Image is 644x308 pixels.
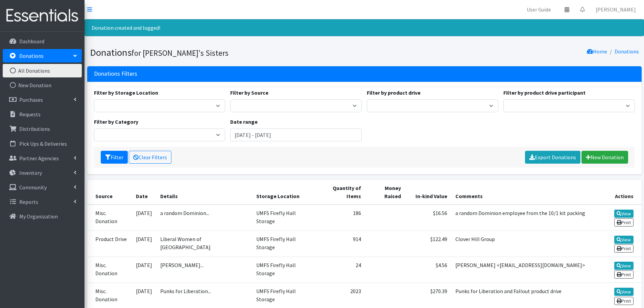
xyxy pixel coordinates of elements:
td: [PERSON_NAME] <[EMAIL_ADDRESS][DOMAIN_NAME]> [451,257,592,283]
th: Quantity of Items [315,180,365,205]
a: Print [614,270,634,279]
td: Liberal Women of [GEOGRAPHIC_DATA] [156,231,252,257]
label: Filter by Category [94,118,138,126]
p: Distributions [19,125,50,132]
input: January 1, 2011 - December 31, 2011 [230,128,362,141]
td: [PERSON_NAME]... [156,257,252,283]
p: Requests [19,111,41,118]
td: $4.56 [405,257,451,283]
p: Reports [19,198,38,205]
a: [PERSON_NAME] [590,3,641,16]
a: View [614,210,634,218]
td: [DATE] [132,205,156,231]
a: View [614,236,634,244]
a: Inventory [3,166,82,180]
a: Partner Agencies [3,151,82,165]
td: [DATE] [132,231,156,257]
label: Date range [230,118,258,126]
p: Pick Ups & Deliveries [19,140,67,147]
p: My Organization [19,213,58,220]
td: UMFS Firefly Hall Storage [252,231,315,257]
a: View [614,262,634,270]
th: Details [156,180,252,205]
a: Distributions [3,122,82,136]
label: Filter by product drive participant [503,89,586,97]
td: Misc. Donation [87,257,132,283]
a: Dashboard [3,34,82,48]
button: Filter [101,151,128,164]
a: Requests [3,108,82,121]
a: Community [3,181,82,194]
th: Money Raised [365,180,405,205]
td: UMFS Firefly Hall Storage [252,257,315,283]
a: Home [587,48,607,55]
small: for [PERSON_NAME]'s Sisters [132,48,229,58]
h1: Donations [90,47,362,58]
a: Purchases [3,93,82,106]
th: Comments [451,180,592,205]
a: View [614,288,634,296]
td: Product Drive [87,231,132,257]
a: User Guide [521,3,556,16]
p: Donations [19,52,44,59]
a: Print [614,218,634,227]
td: [DATE] [132,257,156,283]
th: Actions [592,180,642,205]
td: Clover Hill Group [451,231,592,257]
p: Inventory [19,169,42,176]
th: Date [132,180,156,205]
td: $16.56 [405,205,451,231]
a: Clear Filters [129,151,171,164]
td: a random Dominion employee from the 10/1 kit packing [451,205,592,231]
label: Filter by product drive [367,89,421,97]
td: 24 [315,257,365,283]
img: HumanEssentials [3,4,82,27]
a: New Donation [3,78,82,92]
a: My Organization [3,210,82,223]
a: Reports [3,195,82,209]
a: Donations [615,48,639,55]
th: Storage Location [252,180,315,205]
p: Purchases [19,96,43,103]
p: Partner Agencies [19,155,59,162]
a: Print [614,244,634,253]
a: Pick Ups & Deliveries [3,137,82,150]
td: Misc. Donation [87,205,132,231]
label: Filter by Storage Location [94,89,158,97]
td: 186 [315,205,365,231]
a: Donations [3,49,82,63]
p: Community [19,184,47,191]
label: Filter by Source [230,89,268,97]
div: Donation created and logged! [85,19,644,36]
h3: Donations Filters [94,70,137,77]
a: All Donations [3,64,82,77]
td: $122.49 [405,231,451,257]
p: Dashboard [19,38,44,45]
a: Export Donations [525,151,580,164]
th: In-kind Value [405,180,451,205]
a: Print [614,297,634,305]
td: UMFS Firefly Hall Storage [252,205,315,231]
td: 914 [315,231,365,257]
th: Source [87,180,132,205]
a: New Donation [581,151,628,164]
td: a random Dominion... [156,205,252,231]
